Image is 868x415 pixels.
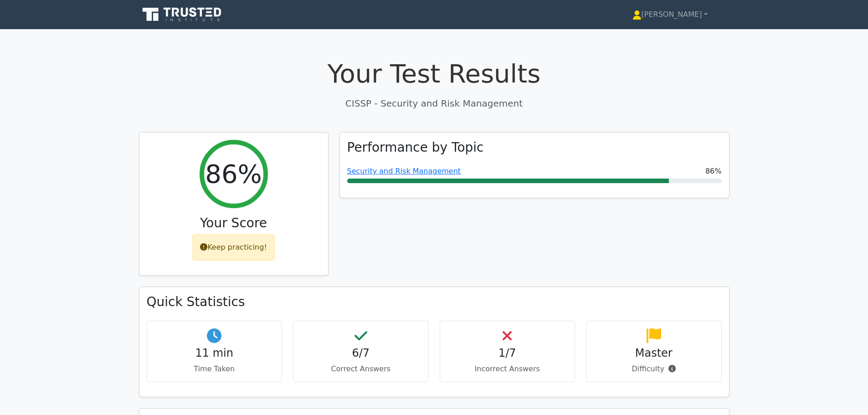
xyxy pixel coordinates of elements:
h1: Your Test Results [139,58,729,89]
h4: 6/7 [301,347,421,360]
p: Time Taken [154,364,275,374]
a: Security and Risk Management [347,167,461,175]
h3: Performance by Topic [347,140,484,155]
a: [PERSON_NAME] [611,5,729,24]
p: CISSP - Security and Risk Management [139,97,729,110]
h4: 11 min [154,347,275,360]
div: Keep practicing! [192,234,275,261]
span: 86% [705,166,722,177]
h3: Your Score [147,215,321,231]
p: Incorrect Answers [447,364,568,374]
p: Difficulty [594,364,714,374]
h3: Quick Statistics [147,294,722,310]
h4: 1/7 [447,347,568,360]
h4: Master [594,347,714,360]
h2: 86% [205,159,262,189]
p: Correct Answers [301,364,421,374]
